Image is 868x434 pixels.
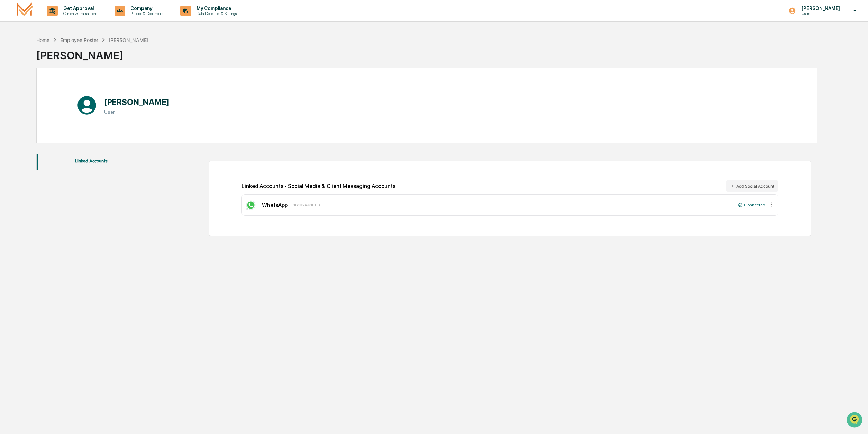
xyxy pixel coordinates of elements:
div: [PERSON_NAME] [36,44,148,62]
div: Connected [738,203,765,207]
p: Users [796,11,843,16]
button: Add Social Account [726,180,778,192]
p: How can we help? [7,15,126,26]
div: 🗄️ [50,88,56,94]
div: 🔎 [7,101,12,107]
div: [PERSON_NAME] [109,37,148,43]
div: Home [36,37,49,43]
div: Linked Accounts - Social Media & Client Messaging Accounts [241,180,778,192]
span: Preclearance [14,87,45,94]
div: We're available if you need us! [24,60,88,65]
button: Start new chat [118,55,126,63]
button: Linked Accounts [37,154,146,170]
div: WhatsApp [262,202,288,209]
span: Data Lookup [14,100,44,107]
img: logo [17,2,33,19]
img: WhatsApp Icon [245,200,256,211]
div: secondary tabs example [37,154,146,170]
div: Start new chat [24,53,113,60]
span: Pylon [69,117,84,123]
a: 🗄️Attestations [47,85,89,97]
p: [PERSON_NAME] [796,6,843,11]
p: Company [125,6,166,11]
h3: User [104,109,170,115]
p: My Compliance [191,6,240,11]
div: 🖐️ [7,88,12,94]
a: 🖐️Preclearance [4,85,47,97]
img: 1746055101610-c473b297-6a78-478c-a979-82029cc54cd1 [7,53,19,65]
a: 🔎Data Lookup [4,98,46,110]
iframe: Open customer support [846,411,865,430]
p: Policies & Documents [125,11,166,16]
h1: [PERSON_NAME] [104,97,170,107]
a: Powered byPylon [49,117,84,123]
div: 16102461663 [293,203,320,207]
span: Attestations [57,87,86,94]
p: Data, Deadlines & Settings [191,11,240,16]
div: Employee Roster [60,37,98,43]
p: Content & Transactions [58,11,101,16]
p: Get Approval [58,6,101,11]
